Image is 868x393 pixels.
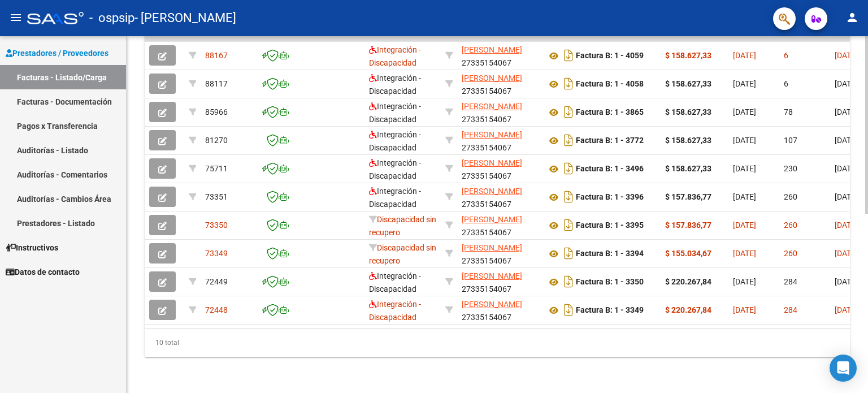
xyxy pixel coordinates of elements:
[462,130,522,139] span: [PERSON_NAME]
[733,305,756,314] span: [DATE]
[576,221,644,230] strong: Factura B: 1 - 3395
[462,298,537,322] div: 27335154067
[205,136,228,145] span: 81270
[369,271,421,293] span: Integración - Discapacidad
[205,51,228,60] span: 88167
[89,6,134,31] span: - ospsip
[462,128,537,152] div: 27335154067
[205,79,228,88] span: 88117
[665,277,711,286] strong: $ 220.267,84
[205,305,228,314] span: 72448
[835,79,858,88] span: [DATE]
[561,216,576,234] i: Descargar documento
[784,107,793,116] span: 78
[784,221,797,230] span: 260
[835,192,858,201] span: [DATE]
[576,80,644,89] strong: Factura B: 1 - 4058
[665,305,711,314] strong: $ 220.267,84
[561,131,576,149] i: Descargar documento
[576,306,644,315] strong: Factura B: 1 - 3349
[462,215,522,224] span: [PERSON_NAME]
[733,192,756,201] span: [DATE]
[462,185,537,209] div: 27335154067
[576,249,644,258] strong: Factura B: 1 - 3394
[576,278,644,287] strong: Factura B: 1 - 3350
[733,164,756,173] span: [DATE]
[665,51,711,60] strong: $ 158.627,33
[665,192,711,201] strong: $ 157.836,77
[369,300,421,322] span: Integración - Discapacidad
[369,158,421,180] span: Integración - Discapacidad
[733,107,756,116] span: [DATE]
[561,103,576,121] i: Descargar documento
[835,136,858,145] span: [DATE]
[835,249,858,258] span: [DATE]
[733,79,756,88] span: [DATE]
[665,164,711,173] strong: $ 158.627,33
[576,108,644,117] strong: Factura B: 1 - 3865
[784,249,797,258] span: 260
[830,355,857,382] div: Open Intercom Messenger
[835,277,858,286] span: [DATE]
[665,136,711,145] strong: $ 158.627,33
[835,164,858,173] span: [DATE]
[733,136,756,145] span: [DATE]
[462,45,522,54] span: [PERSON_NAME]
[462,213,537,237] div: 27335154067
[665,249,711,258] strong: $ 155.034,67
[462,271,522,280] span: [PERSON_NAME]
[205,277,228,286] span: 72449
[784,192,797,201] span: 260
[462,100,537,124] div: 27335154067
[561,273,576,291] i: Descargar documento
[576,165,644,174] strong: Factura B: 1 - 3496
[462,187,522,196] span: [PERSON_NAME]
[561,244,576,262] i: Descargar documento
[733,277,756,286] span: [DATE]
[784,136,797,145] span: 107
[835,51,858,60] span: [DATE]
[733,249,756,258] span: [DATE]
[369,74,421,96] span: Integración - Discapacidad
[369,102,421,124] span: Integración - Discapacidad
[462,241,537,265] div: 27335154067
[576,193,644,202] strong: Factura B: 1 - 3396
[9,11,23,24] mat-icon: menu
[462,157,537,180] div: 27335154067
[205,164,228,173] span: 75711
[462,102,522,111] span: [PERSON_NAME]
[369,187,421,209] span: Integración - Discapacidad
[6,47,108,59] span: Prestadores / Proveedores
[665,221,711,230] strong: $ 157.836,77
[733,51,756,60] span: [DATE]
[462,44,537,67] div: 27335154067
[462,300,522,309] span: [PERSON_NAME]
[369,215,436,237] span: Discapacidad sin recupero
[462,243,522,252] span: [PERSON_NAME]
[835,107,858,116] span: [DATE]
[561,159,576,178] i: Descargar documento
[145,329,850,357] div: 10 total
[784,79,788,88] span: 6
[205,192,228,201] span: 73351
[369,45,421,67] span: Integración - Discapacidad
[845,11,859,24] mat-icon: person
[462,270,537,293] div: 27335154067
[561,46,576,64] i: Descargar documento
[835,221,858,230] span: [DATE]
[576,51,644,61] strong: Factura B: 1 - 4059
[835,305,858,314] span: [DATE]
[576,136,644,145] strong: Factura B: 1 - 3772
[784,305,797,314] span: 284
[561,75,576,93] i: Descargar documento
[462,74,522,83] span: [PERSON_NAME]
[784,164,797,173] span: 230
[784,51,788,60] span: 6
[205,221,228,230] span: 73350
[665,79,711,88] strong: $ 158.627,33
[6,266,80,278] span: Datos de contacto
[462,158,522,167] span: [PERSON_NAME]
[561,301,576,319] i: Descargar documento
[462,72,537,96] div: 27335154067
[733,221,756,230] span: [DATE]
